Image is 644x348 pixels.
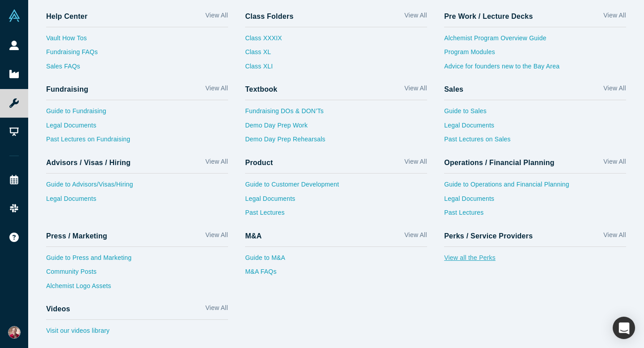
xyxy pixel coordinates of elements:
[8,9,21,22] img: Alchemist Vault Logo
[205,11,228,24] a: View All
[46,85,88,93] h4: Fundraising
[46,180,228,194] a: Guide to Advisors/Visas/Hiring
[404,230,427,243] a: View All
[46,305,70,313] h4: Videos
[205,230,228,243] a: View All
[603,84,626,97] a: View All
[46,62,228,76] a: Sales FAQs
[46,194,228,208] a: Legal Documents
[46,253,228,267] a: Guide to Press and Marketing
[404,11,427,24] a: View All
[205,157,228,170] a: View All
[245,85,277,93] h4: Textbook
[444,158,555,167] h4: Operations / Financial Planning
[245,12,293,21] h4: Class Folders
[46,135,228,149] a: Past Lectures on Fundraising
[46,232,107,240] h4: Press / Marketing
[245,121,427,135] a: Demo Day Prep Work
[46,34,228,48] a: Vault How Tos
[444,85,463,93] h4: Sales
[245,180,427,194] a: Guide to Customer Development
[603,230,626,243] a: View All
[404,157,427,170] a: View All
[444,106,626,121] a: Guide to Sales
[444,253,626,267] a: View all the Perks
[245,106,427,121] a: Fundraising DOs & DON’Ts
[444,47,626,62] a: Program Modules
[444,232,533,240] h4: Perks / Service Providers
[444,194,626,208] a: Legal Documents
[245,34,282,48] a: Class XXXIX
[8,326,21,339] img: Fiadhnaid Lydon's Account
[444,62,626,76] a: Advice for founders new to the Bay Area
[603,11,626,24] a: View All
[444,208,626,222] a: Past Lectures
[603,157,626,170] a: View All
[46,158,131,167] h4: Advisors / Visas / Hiring
[46,326,228,340] a: Visit our videos library
[245,232,262,240] h4: M&A
[245,208,427,222] a: Past Lectures
[205,84,228,97] a: View All
[444,180,626,194] a: Guide to Operations and Financial Planning
[245,62,282,76] a: Class XLI
[444,121,626,135] a: Legal Documents
[46,12,87,21] h4: Help Center
[404,84,427,97] a: View All
[245,135,427,149] a: Demo Day Prep Rehearsals
[46,121,228,135] a: Legal Documents
[245,158,273,167] h4: Product
[46,267,228,281] a: Community Posts
[205,303,228,316] a: View All
[444,34,626,48] a: Alchemist Program Overview Guide
[245,194,427,208] a: Legal Documents
[46,47,228,62] a: Fundraising FAQs
[245,253,427,267] a: Guide to M&A
[46,106,228,121] a: Guide to Fundraising
[245,267,427,281] a: M&A FAQs
[444,135,626,149] a: Past Lectures on Sales
[444,12,533,21] h4: Pre Work / Lecture Decks
[245,47,282,62] a: Class XL
[46,281,228,296] a: Alchemist Logo Assets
